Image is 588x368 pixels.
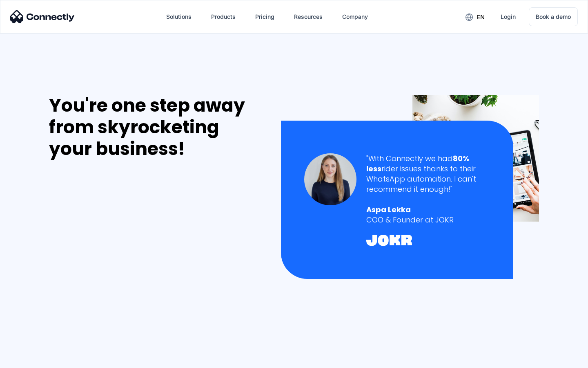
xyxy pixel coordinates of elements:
[16,354,49,365] ul: Language list
[255,11,274,22] div: Pricing
[366,153,469,174] strong: 80% less
[366,153,490,195] div: "With Connectly we had rider issues thanks to their WhatsApp automation. I can't recommend it eno...
[342,11,368,22] div: Company
[529,7,578,26] a: Book a demo
[477,11,485,23] div: en
[494,7,522,27] a: Login
[501,11,516,22] div: Login
[8,354,49,365] aside: Language selected: English
[294,11,323,22] div: Resources
[10,10,75,23] img: Connectly Logo
[366,204,411,215] strong: Aspa Lekka
[49,169,171,357] iframe: Form 0
[249,7,281,27] a: Pricing
[366,215,490,225] div: COO & Founder at JOKR
[211,11,236,22] div: Products
[166,11,192,22] div: Solutions
[49,95,264,159] div: You're one step away from skyrocketing your business!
